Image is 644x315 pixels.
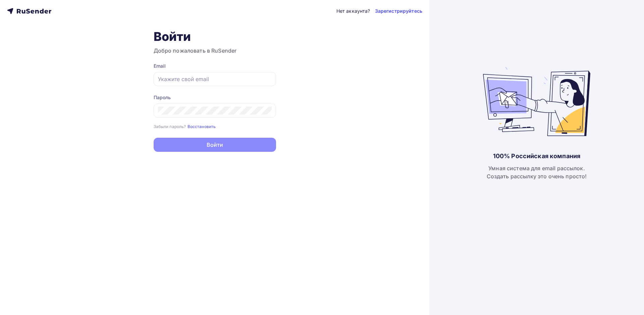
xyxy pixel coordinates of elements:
[336,8,370,14] div: Нет аккаунта?
[154,63,276,69] div: Email
[493,152,580,160] div: 100% Российская компания
[154,138,276,152] button: Войти
[154,47,276,55] h3: Добро пожаловать в RuSender
[158,75,272,83] input: Укажите свой email
[154,29,276,44] h1: Войти
[154,124,186,129] small: Забыли пароль?
[487,164,587,180] div: Умная система для email рассылок. Создать рассылку это очень просто!
[187,123,216,129] a: Восстановить
[154,94,276,101] div: Пароль
[375,8,422,14] a: Зарегистрируйтесь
